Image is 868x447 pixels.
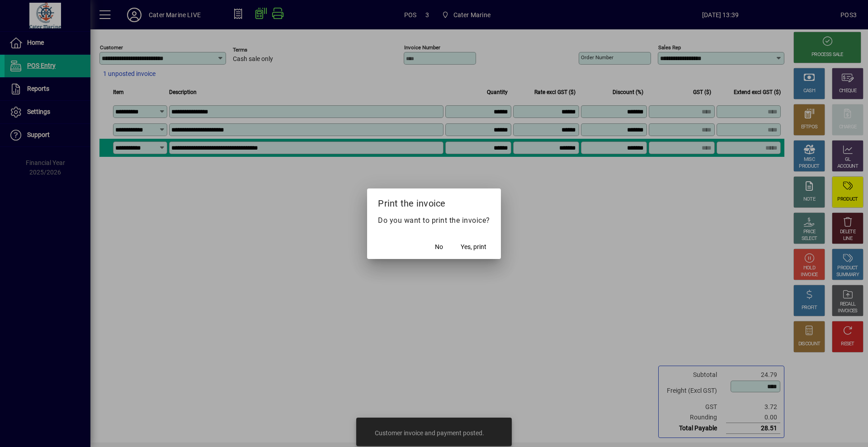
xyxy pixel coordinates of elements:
button: No [425,239,453,255]
span: Yes, print [461,242,486,252]
span: No [435,242,443,252]
h2: Print the invoice [367,188,501,215]
button: Yes, print [457,239,490,255]
p: Do you want to print the invoice? [378,215,490,226]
